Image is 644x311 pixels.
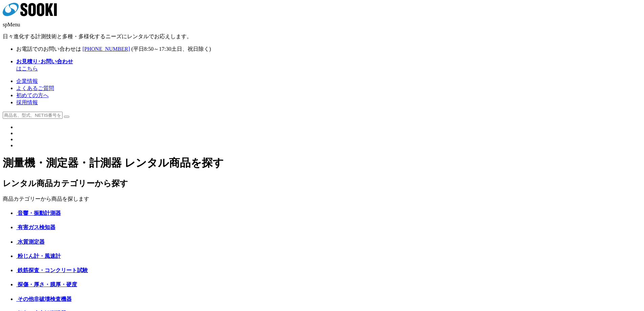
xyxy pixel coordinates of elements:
span: 音響・振動計測器 [18,210,61,216]
strong: お見積り･お問い合わせ [16,59,73,64]
h1: 測量機・測定器・計測器 レンタル商品を探す [3,156,641,171]
a: 初めての方へ [16,92,49,98]
span: spMenu [3,22,20,27]
a: 探傷・厚さ・膜厚・硬度 [16,282,77,287]
span: その他非破壊検査機器 [18,296,72,302]
a: 有害ガス検知器 [16,224,55,230]
a: 水質測定器 [16,239,45,245]
span: 8:50 [144,46,153,52]
span: 鉄筋探査・コンクリート試験 [18,267,88,273]
a: 鉄筋探査・コンクリート試験 [16,267,88,273]
p: 商品カテゴリーから商品を探します [3,196,641,203]
span: 水質測定器 [18,239,45,245]
a: 粉じん計・風速計 [16,253,61,259]
a: その他非破壊検査機器 [16,296,72,302]
a: 音響・振動計測器 [16,210,61,216]
a: よくあるご質問 [16,85,54,91]
span: 有害ガス検知器 [18,224,55,230]
span: 探傷・厚さ・膜厚・硬度 [18,282,77,287]
span: 粉じん計・風速計 [18,253,61,259]
p: 日々進化する計測技術と多種・多様化するニーズにレンタルでお応えします。 [3,33,641,40]
span: はこちら [16,59,73,71]
a: 企業情報 [16,78,38,84]
a: 採用情報 [16,99,38,105]
a: お見積り･お問い合わせはこちら [16,59,73,71]
span: (平日 ～ 土日、祝日除く) [131,46,211,52]
input: 商品名、型式、NETIS番号を入力してください [3,112,63,119]
span: 17:30 [159,46,171,52]
span: お電話でのお問い合わせは [16,46,81,52]
h2: レンタル商品カテゴリーから探す [3,178,641,189]
a: [PHONE_NUMBER] [82,46,130,52]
